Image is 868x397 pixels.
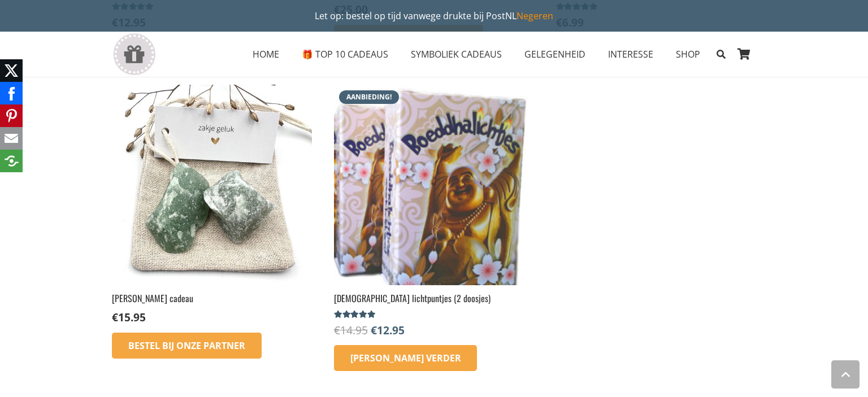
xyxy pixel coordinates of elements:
a: Negeren [517,10,553,22]
a: gift-box-icon-grey-inspirerendwinkelen [112,33,157,76]
span: INTERESSE [608,48,653,60]
img: zakje geluk cadeau geven met deze Aventurijn kracht edelsteen spiritueel kado - bestel via inspir... [112,85,312,285]
div: Gewaardeerd 4.75 uit 5 [334,310,377,319]
span: € [371,322,377,338]
bdi: 14.95 [334,322,368,338]
a: Winkelwagen [731,32,756,77]
span: 🎁 TOP 10 CADEAUS [302,48,388,60]
bdi: 15.95 [112,309,146,325]
img: Boeddha lichtjes voor een magische sfeer! Aanbieding bestel op inspirerendwinkelen.nl [334,85,534,285]
a: Aanbieding! [DEMOGRAPHIC_DATA] lichtpuntjes (2 doosjes)Gewaardeerd 4.75 uit 5 [334,85,534,338]
h2: [DEMOGRAPHIC_DATA] lichtpuntjes (2 doosjes) [334,292,534,304]
a: Terug naar top [831,360,860,389]
a: [PERSON_NAME] cadeau €15.95 [112,85,312,325]
a: SYMBOLIEK CADEAUSSYMBOLIEK CADEAUS Menu [400,40,513,68]
a: INTERESSEINTERESSE Menu [597,40,665,68]
span: SYMBOLIEK CADEAUS [411,48,502,60]
a: HOMEHOME Menu [241,40,290,68]
a: 🎁 TOP 10 CADEAUS🎁 TOP 10 CADEAUS Menu [290,40,400,68]
h2: [PERSON_NAME] cadeau [112,292,312,304]
span: SHOP [676,48,700,60]
span: € [112,309,118,325]
a: GELEGENHEIDGELEGENHEID Menu [513,40,597,68]
span: Gewaardeerd uit 5 [334,310,375,319]
span: € [334,322,340,338]
bdi: 12.95 [371,322,405,338]
a: Bestel bij onze Partner [112,333,262,359]
a: Lees meer over “Boeddha lichtpuntjes (2 doosjes)” [334,345,478,371]
a: SHOPSHOP Menu [665,40,711,68]
span: HOME [253,48,279,60]
span: GELEGENHEID [524,48,585,60]
span: Aanbieding! [339,90,399,104]
a: Zoeken [711,40,731,68]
